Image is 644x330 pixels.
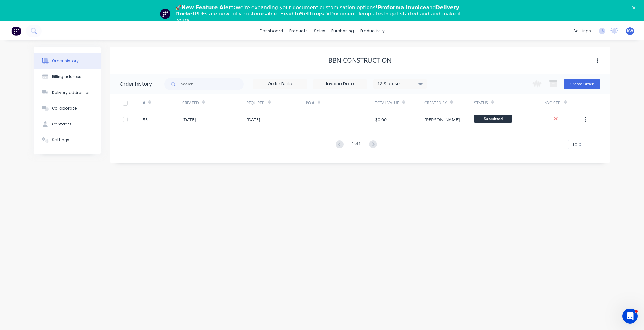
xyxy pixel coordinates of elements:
div: # [143,100,145,106]
div: 🚀 We're expanding your document customisation options! and PDFs are now fully customisable. Head ... [175,4,474,23]
b: New Feature Alert: [182,4,236,10]
a: Document Templates [330,11,383,17]
button: Delivery addresses [34,85,101,101]
div: 55 [143,116,148,123]
b: Proforma Invoice [377,4,426,10]
div: [DATE] [182,116,196,123]
div: Status [474,94,543,112]
div: 18 Statuses [374,80,427,87]
div: 1 of 1 [352,140,361,149]
b: Settings > [300,11,383,17]
div: Delivery addresses [52,90,90,95]
div: Created [182,94,246,112]
input: Search... [181,78,244,90]
button: Collaborate [34,101,101,116]
iframe: Intercom live chat [622,309,638,324]
div: Order history [52,58,79,64]
div: Total Value [375,100,399,106]
div: PO # [306,100,314,106]
div: [DATE] [246,116,260,123]
div: Close [632,6,638,9]
span: KW [627,28,633,34]
button: Contacts [34,116,101,132]
input: Invoice Date [313,79,367,89]
div: Created By [424,94,474,112]
div: productivity [357,26,388,36]
div: Invoiced [543,94,583,112]
button: Billing address [34,69,101,85]
div: Settings [52,137,69,143]
div: Created [182,100,199,106]
span: 10 [572,141,577,148]
div: Created By [424,100,447,106]
div: Contacts [52,121,71,127]
div: PO # [306,94,375,112]
div: Collaborate [52,106,77,111]
div: Status [474,100,488,106]
button: Create Order [564,79,600,89]
img: Factory [11,26,21,36]
div: settings [570,26,594,36]
div: purchasing [328,26,357,36]
div: # [143,94,182,112]
div: Order history [120,80,152,88]
span: Submitted [474,115,512,123]
img: Profile image for Team [160,9,170,19]
div: BBN Construction [328,57,392,64]
div: [PERSON_NAME] [424,116,460,123]
div: Required [246,100,265,106]
div: Required [246,94,306,112]
div: products [286,26,311,36]
div: $0.00 [375,116,387,123]
b: Delivery Docket [175,4,459,17]
div: sales [311,26,328,36]
button: Order history [34,53,101,69]
a: dashboard [257,26,286,36]
input: Order Date [253,79,307,89]
button: Settings [34,132,101,148]
div: Billing address [52,74,81,80]
div: Invoiced [543,100,561,106]
div: Total Value [375,94,424,112]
